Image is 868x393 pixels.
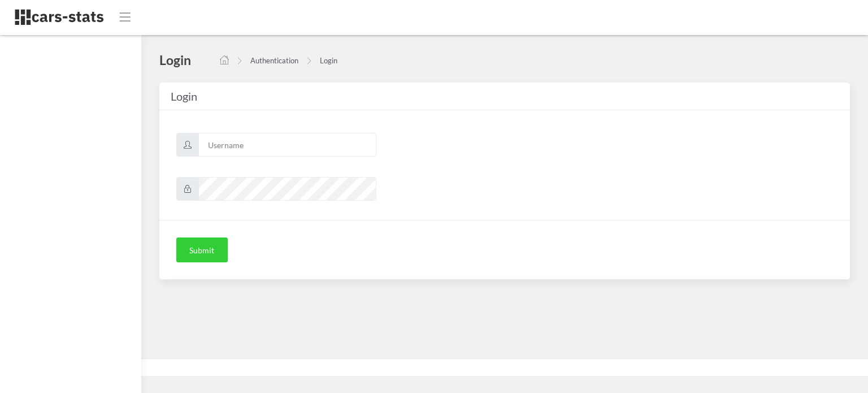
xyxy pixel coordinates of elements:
input: Username [198,133,376,157]
h4: Login [159,51,191,68]
img: navbar brand [14,8,105,26]
a: Login [320,56,337,65]
a: Authentication [250,56,298,65]
span: Login [171,89,197,103]
button: Submit [176,237,228,262]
